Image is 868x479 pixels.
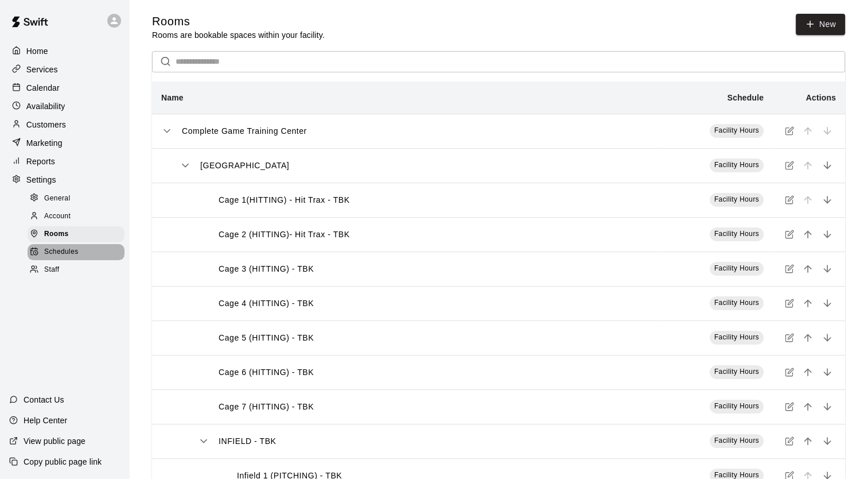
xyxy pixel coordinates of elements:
[819,432,836,450] button: move item down
[9,43,120,60] a: Home
[44,246,79,258] span: Schedules
[152,14,325,29] h5: Rooms
[714,230,759,238] span: Facility Hours
[714,436,759,445] span: Facility Hours
[714,333,759,341] span: Facility Hours
[44,264,59,276] span: Staff
[26,174,56,186] p: Settings
[799,398,816,415] button: move item up
[799,329,816,346] button: move item up
[44,193,71,204] span: General
[799,260,816,277] button: move item up
[152,29,325,41] p: Rooms are bookable spaces within your facility.
[24,435,85,447] p: View public page
[28,207,129,225] a: Account
[26,64,58,75] p: Services
[219,332,314,344] p: Cage 5 (HITTING) - TBK
[799,432,816,450] button: move item up
[799,364,816,381] button: move item up
[819,398,836,415] button: move item down
[9,79,120,96] a: Calendar
[714,299,759,307] span: Facility Hours
[819,260,836,277] button: move item down
[799,295,816,312] button: move item up
[219,229,349,241] p: Cage 2 (HITTING)- Hit Trax - TBK
[26,119,66,130] p: Customers
[24,415,67,426] p: Help Center
[799,226,816,243] button: move item up
[727,93,764,102] b: Schedule
[28,190,129,207] a: General
[819,157,836,174] button: move item down
[714,161,759,169] span: Facility Hours
[819,191,836,208] button: move item down
[26,82,60,94] p: Calendar
[44,211,71,222] span: Account
[24,456,102,468] p: Copy public page link
[714,126,759,134] span: Facility Hours
[9,116,120,133] a: Customers
[26,101,65,112] p: Availability
[200,160,289,172] p: [GEOGRAPHIC_DATA]
[28,191,124,207] div: General
[219,194,349,206] p: Cage 1(HITTING) - Hit Trax - TBK
[28,244,124,260] div: Schedules
[26,137,63,149] p: Marketing
[26,45,48,57] p: Home
[219,263,314,275] p: Cage 3 (HITTING) - TBK
[161,93,184,102] b: Name
[9,61,120,78] a: Services
[219,366,314,378] p: Cage 6 (HITTING) - TBK
[714,264,759,272] span: Facility Hours
[28,208,124,225] div: Account
[714,368,759,376] span: Facility Hours
[28,261,129,279] a: Staff
[219,298,314,310] p: Cage 4 (HITTING) - TBK
[819,329,836,346] button: move item down
[28,226,129,244] a: Rooms
[819,295,836,312] button: move item down
[819,226,836,243] button: move item down
[9,98,120,115] a: Availability
[182,125,307,137] p: Complete Game Training Center
[28,226,124,242] div: Rooms
[819,364,836,381] button: move item down
[28,244,129,261] a: Schedules
[9,153,120,170] a: Reports
[219,435,276,447] p: INFIELD - TBK
[28,262,124,278] div: Staff
[24,394,64,405] p: Contact Us
[714,402,759,410] span: Facility Hours
[806,93,836,102] b: Actions
[44,229,69,240] span: Rooms
[796,14,845,35] a: New
[219,401,314,413] p: Cage 7 (HITTING) - TBK
[9,134,120,152] a: Marketing
[26,156,55,167] p: Reports
[9,171,120,188] a: Settings
[714,195,759,203] span: Facility Hours
[714,471,759,479] span: Facility Hours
